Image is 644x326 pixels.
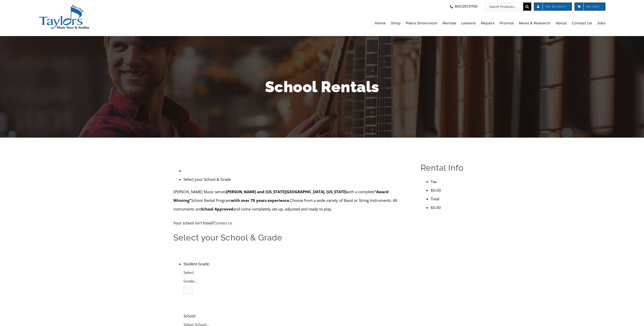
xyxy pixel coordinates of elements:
[461,11,476,36] a: Lessons
[523,3,531,11] input: Search
[406,11,437,36] a: Piano Showroom
[184,261,210,266] label: Student Grade:
[201,206,233,211] strong: School Approved
[375,11,386,36] a: Home
[500,19,514,27] span: Promos
[39,4,89,9] a: taylors-music-store-west-chester
[391,11,401,36] a: Shop
[391,19,401,27] span: Shop
[556,19,567,27] span: About
[431,203,471,212] li: $0.00
[481,11,494,36] a: Repairs
[461,19,476,27] span: Lessons
[226,189,346,194] strong: [PERSON_NAME] and [US_STATE][GEOGRAPHIC_DATA], [US_STATE]
[406,19,437,27] span: Piano Showroom
[431,194,471,203] li: Total
[184,175,409,184] li: Select your School & Grade
[556,11,567,36] a: About
[449,3,477,11] a: 800.291.9700
[214,220,232,225] a: Contact us
[455,3,477,11] span: 800.291.9700
[186,11,605,36] nav: Main Menu
[173,219,409,227] p: Your school isn't listed?
[173,187,409,213] p: [PERSON_NAME] Music serves with a complete School Rental Program Choose from a wide variety of Ba...
[485,3,523,11] input: Search Products...
[184,270,197,284] span: Select Grade...
[580,5,600,8] span: My Cart
[534,3,572,11] a: My Account
[574,3,605,11] a: My Cart
[519,19,551,27] span: News & Research
[572,11,592,36] a: Contact Us
[519,11,551,36] a: News & Research
[186,3,605,11] nav: Top Right
[597,11,605,36] a: Jobs
[442,19,456,27] span: Rentals
[431,177,471,186] li: Tax
[231,198,290,203] strong: with over 70 years experience.
[539,5,566,8] span: My Account
[431,186,471,194] li: $0.00
[173,232,409,243] h2: Select your School & Grade
[174,76,471,97] h1: School Rentals
[184,313,196,318] label: School:
[500,11,514,36] a: Promos
[421,162,471,173] h2: Rental Info
[442,11,456,36] a: Rentals
[375,19,386,27] span: Home
[572,19,592,27] span: Contact Us
[597,19,605,27] span: Jobs
[481,19,494,27] span: Repairs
